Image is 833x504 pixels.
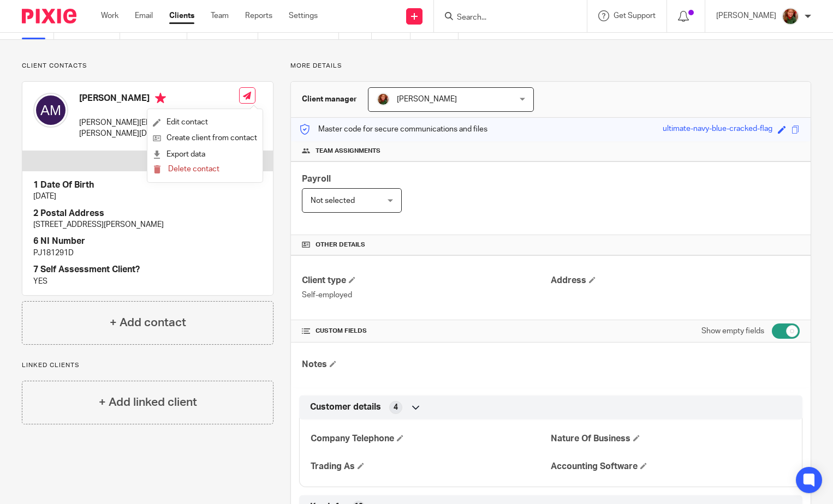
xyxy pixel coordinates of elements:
[316,147,380,155] span: Team assignments
[551,275,800,286] h4: Address
[663,123,772,136] div: ultimate-navy-blue-cracked-flag
[153,163,219,177] button: Delete contact
[101,10,118,21] a: Work
[394,402,398,413] span: 4
[33,191,262,202] p: [DATE]
[302,290,551,301] p: Self-employed
[22,361,273,370] p: Linked clients
[99,394,197,411] h4: + Add linked client
[302,275,551,286] h4: Client type
[456,13,554,23] input: Search
[289,10,318,21] a: Settings
[33,276,262,287] p: YES
[310,401,381,413] span: Customer details
[79,93,239,106] h4: [PERSON_NAME]
[311,197,355,205] span: Not selected
[701,326,764,337] label: Show empty fields
[33,208,262,219] h4: 2 Postal Address
[22,9,76,23] img: Pixie
[302,359,551,370] h4: Notes
[614,12,656,20] span: Get Support
[302,175,331,183] span: Payroll
[110,314,186,331] h4: + Add contact
[33,236,262,247] h4: 6 NI Number
[33,93,68,128] img: svg%3E
[22,62,273,70] p: Client contacts
[33,179,262,191] h4: 1 Date Of Birth
[397,95,457,103] span: [PERSON_NAME]
[153,130,257,146] a: Create client from contact
[716,10,776,21] p: [PERSON_NAME]
[168,165,219,173] span: Delete contact
[302,327,551,335] h4: CUSTOM FIELDS
[311,461,551,472] h4: Trading As
[79,117,239,140] p: [PERSON_NAME][EMAIL_ADDRESS][PERSON_NAME][DOMAIN_NAME]
[316,241,365,249] span: Other details
[299,124,487,135] p: Master code for secure communications and files
[290,62,811,70] p: More details
[245,10,272,21] a: Reports
[153,147,257,163] a: Export data
[169,10,194,21] a: Clients
[211,10,229,21] a: Team
[551,433,791,445] h4: Nature Of Business
[135,10,153,21] a: Email
[155,93,166,104] i: Primary
[153,115,257,130] a: Edit contact
[377,93,390,106] img: sallycropped.JPG
[551,461,791,472] h4: Accounting Software
[33,219,262,230] p: [STREET_ADDRESS][PERSON_NAME]
[33,264,262,275] h4: 7 Self Assessment Client?
[33,248,262,259] p: PJ181291D
[311,433,551,445] h4: Company Telephone
[782,8,799,25] img: sallycropped.JPG
[302,94,357,105] h3: Client manager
